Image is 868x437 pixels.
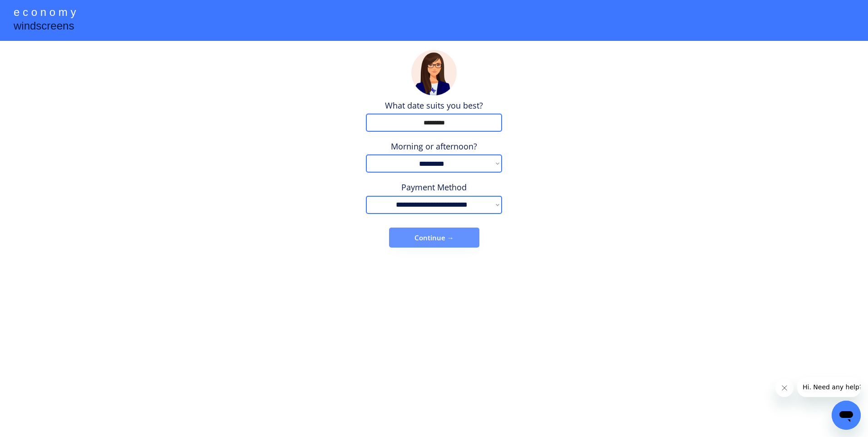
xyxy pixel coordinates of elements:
div: Payment Method [366,182,502,193]
img: madeline.png [411,50,457,95]
iframe: Close message [775,379,794,397]
iframe: Button to launch messaging window [832,401,861,430]
iframe: Message from company [797,377,861,397]
button: Continue → [389,228,479,248]
span: Hi. Need any help? [5,6,65,14]
div: What date suits you best? [366,100,502,111]
div: e c o n o m y [14,5,76,22]
div: windscreens [14,18,74,36]
div: Morning or afternoon? [366,141,502,152]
